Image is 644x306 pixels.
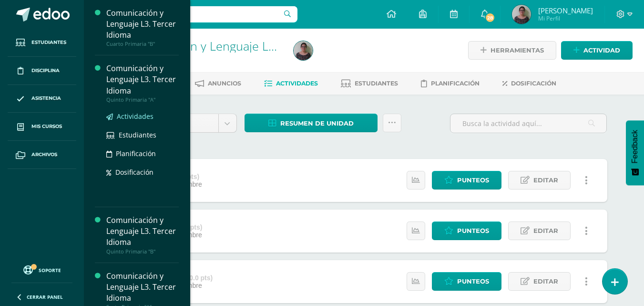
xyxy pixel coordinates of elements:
[583,42,620,59] span: Actividad
[457,222,489,240] span: Punteos
[90,6,297,22] input: Busca un usuario...
[208,80,241,87] span: Anuncios
[432,171,501,190] a: Punteos
[431,80,480,87] span: Planificación
[106,111,179,122] a: Actividades
[511,80,556,87] span: Dosificación
[502,76,556,91] a: Dosificación
[106,248,179,255] div: Quinto Primaria "B"
[468,41,556,60] a: Herramientas
[149,231,202,239] span: 10 de Septiembre
[106,129,179,140] a: Estudiantes
[120,53,282,62] div: Cuarto Primaria 'B'
[116,149,156,158] span: Planificación
[341,76,398,91] a: Estudiantes
[106,41,179,47] div: Cuarto Primaria "B"
[31,39,66,46] span: Estudiantes
[561,41,633,60] a: Actividad
[31,123,62,130] span: Mis cursos
[421,76,480,91] a: Planificación
[8,113,76,141] a: Mis cursos
[294,41,313,60] img: 88a2233dffd916962c4d2156b7d9d415.png
[106,8,179,41] div: Comunicación y Lenguaje L3. Tercer Idioma
[512,5,531,24] img: 88a2233dffd916962c4d2156b7d9d415.png
[450,114,606,133] input: Busca la actividad aquí...
[355,80,398,87] span: Estudiantes
[106,96,179,103] div: Quinto Primaria "A"
[180,274,213,282] strong: (100.0 pts)
[264,76,318,91] a: Actividades
[8,57,76,85] a: Disciplina
[276,80,318,87] span: Actividades
[195,76,241,91] a: Anuncios
[31,67,60,74] span: Disciplina
[149,180,202,188] span: 12 de Septiembre
[8,141,76,169] a: Archivos
[106,63,179,103] a: Comunicación y Lenguaje L3. Tercer IdiomaQuinto Primaria "A"
[120,39,282,53] h1: Comunicación y Lenguaje L3. Tercer Idioma
[626,120,644,185] button: Feedback - Mostrar encuesta
[119,130,156,139] span: Estudiantes
[538,6,593,15] span: [PERSON_NAME]
[106,63,179,96] div: Comunicación y Lenguaje L3. Tercer Idioma
[31,95,61,102] span: Asistencia
[11,263,72,276] a: Soporte
[39,267,61,274] span: Soporte
[120,38,356,54] a: Comunicación y Lenguaje L3. Tercer Idioma
[631,130,639,163] span: Feedback
[106,148,179,159] a: Planificación
[106,271,179,304] div: Comunicación y Lenguaje L3. Tercer Idioma
[491,42,544,59] span: Herramientas
[280,115,354,132] span: Resumen de unidad
[106,167,179,178] a: Dosificación
[117,112,153,121] span: Actividades
[533,222,558,240] span: Editar
[538,14,593,22] span: Mi Perfil
[31,151,57,158] span: Archivos
[457,171,489,189] span: Punteos
[149,282,202,289] span: 10 de Septiembre
[533,171,558,189] span: Editar
[245,114,378,132] a: Resumen de unidad
[8,29,76,57] a: Estudiantes
[106,8,179,47] a: Comunicación y Lenguaje L3. Tercer IdiomaCuarto Primaria "B"
[432,222,501,240] a: Punteos
[457,273,489,290] span: Punteos
[27,294,63,300] span: Cerrar panel
[8,85,76,113] a: Asistencia
[432,272,501,291] a: Punteos
[533,273,558,290] span: Editar
[106,215,179,254] a: Comunicación y Lenguaje L3. Tercer IdiomaQuinto Primaria "B"
[115,168,153,177] span: Dosificación
[485,12,495,23] span: 28
[106,215,179,248] div: Comunicación y Lenguaje L3. Tercer Idioma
